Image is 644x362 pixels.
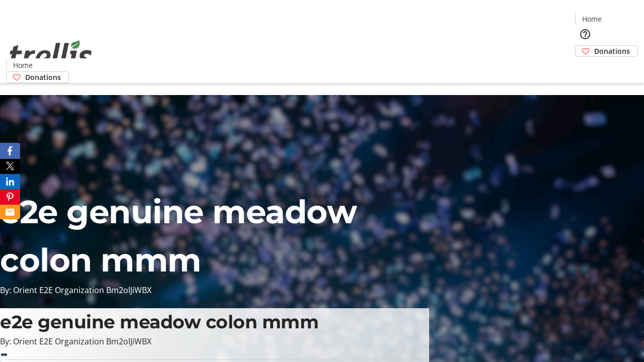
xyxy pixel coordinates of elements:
[7,60,39,70] a: Home
[582,14,602,24] span: Home
[575,24,595,44] button: Help
[575,57,595,77] button: Cart
[576,14,608,24] a: Home
[6,29,96,79] img: Orient E2E Organization Bm2olJiWBX's Logo
[25,72,61,82] span: Donations
[575,45,638,57] a: Donations
[6,71,69,83] a: Donations
[594,46,630,56] span: Donations
[13,60,33,70] span: Home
